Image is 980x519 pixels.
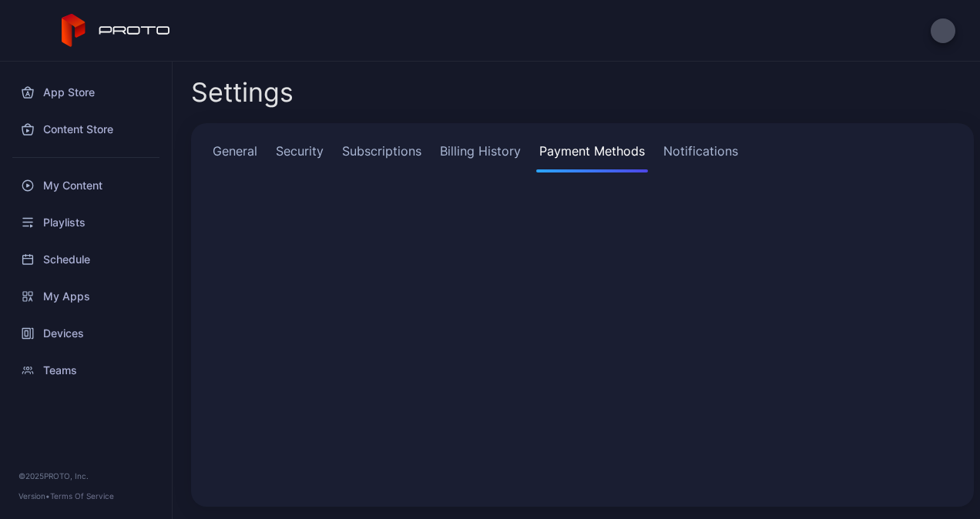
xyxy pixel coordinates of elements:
[9,74,163,111] a: App Store
[18,470,153,482] div: © 2025 PROTO, Inc.
[9,352,163,389] a: Teams
[536,142,648,172] a: Payment Methods
[18,491,50,501] span: Version •
[9,111,163,148] a: Content Store
[9,278,163,315] a: My Apps
[9,167,163,204] a: My Content
[437,142,524,172] a: Billing History
[50,491,114,501] a: Terms Of Service
[210,142,260,172] a: General
[660,142,741,172] a: Notifications
[9,241,163,278] a: Schedule
[191,79,294,106] h2: Settings
[9,204,163,241] a: Playlists
[339,142,425,172] a: Subscriptions
[273,142,327,172] a: Security
[9,315,163,352] a: Devices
